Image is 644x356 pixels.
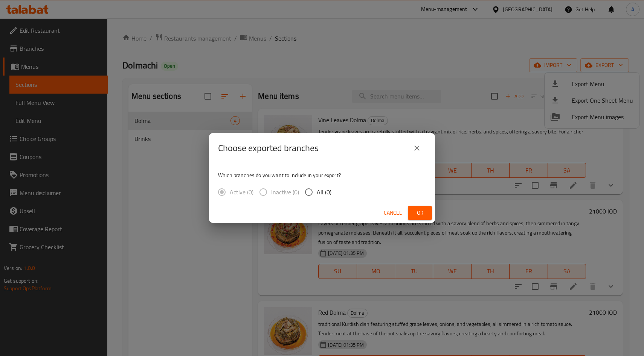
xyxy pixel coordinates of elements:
[230,188,253,197] span: Active (0)
[414,208,426,218] span: Ok
[381,206,405,220] button: Cancel
[408,139,426,157] button: close
[384,208,402,218] span: Cancel
[408,206,432,220] button: Ok
[218,142,319,154] h2: Choose exported branches
[271,188,299,197] span: Inactive (0)
[317,188,331,197] span: All (0)
[218,171,426,179] p: Which branches do you want to include in your export?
